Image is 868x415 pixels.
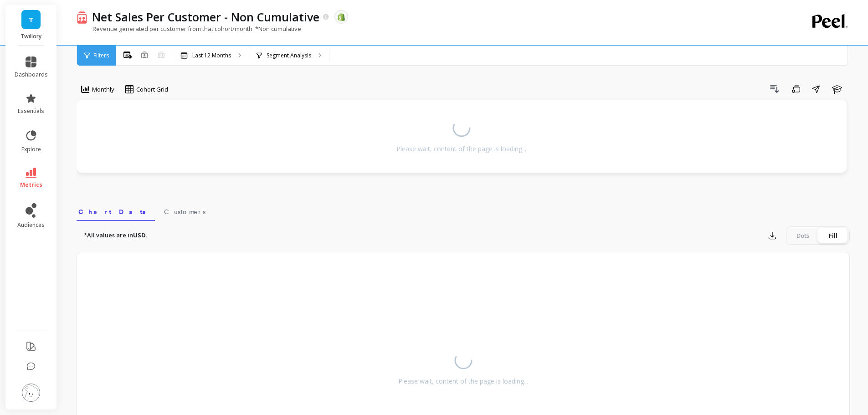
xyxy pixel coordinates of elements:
[337,13,345,21] img: api.shopify.svg
[92,9,319,25] p: Net Sales Per Customer - Non Cumulative
[788,228,818,243] div: Dots
[84,231,148,240] p: *All values are in
[398,377,528,386] div: Please wait, content of the page is loading...
[17,221,45,229] span: audiences
[92,85,114,94] span: Monthly
[22,384,40,402] img: profile picture
[78,207,153,216] span: Chart Data
[396,144,526,154] div: Please wait, content of the page is loading...
[77,10,87,23] img: header icon
[18,108,44,115] span: essentials
[136,85,168,94] span: Cohort Grid
[77,200,850,221] nav: Tabs
[133,231,148,239] strong: USD.
[267,52,311,59] p: Segment Analysis
[29,15,33,25] span: T
[93,52,109,59] span: Filters
[164,207,205,216] span: Customers
[192,52,231,59] p: Last 12 Months
[77,25,301,33] p: Revenue generated per customer from that cohort/month. *Non cumulative
[21,146,41,153] span: explore
[15,71,48,78] span: dashboards
[15,33,48,40] p: Twillory
[818,228,848,243] div: Fill
[20,181,42,189] span: metrics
